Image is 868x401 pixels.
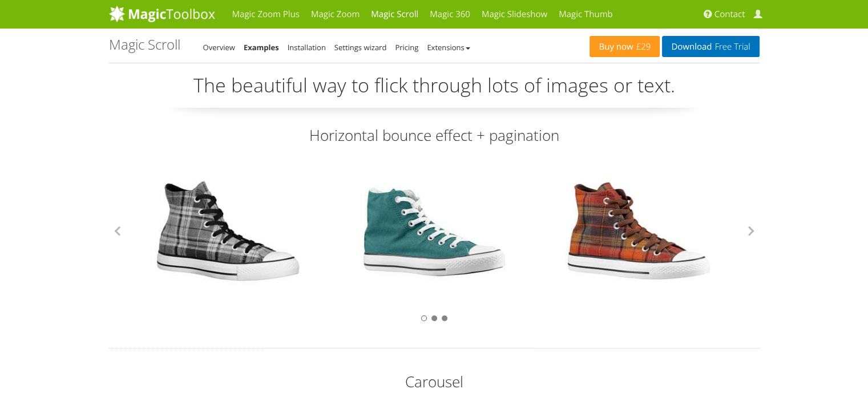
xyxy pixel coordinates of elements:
[395,42,418,52] a: Pricing
[109,5,215,22] img: MagicToolbox.com - Image tools for your website
[109,72,760,108] p: The beautiful way to flick through lots of images or text.
[203,42,235,52] a: Overview
[244,42,279,52] a: Examples
[662,36,759,57] a: DownloadFree Trial
[109,125,760,145] h2: Horizontal bounce effect + pagination
[590,36,660,57] a: Buy now£29
[714,9,745,20] span: Contact
[109,37,180,52] h1: Magic Scroll
[109,371,760,392] h2: Carousel
[334,42,387,52] a: Settings wizard
[288,42,326,52] a: Installation
[633,42,651,51] span: £29
[427,42,470,52] a: Extensions
[712,42,750,51] span: Free Trial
